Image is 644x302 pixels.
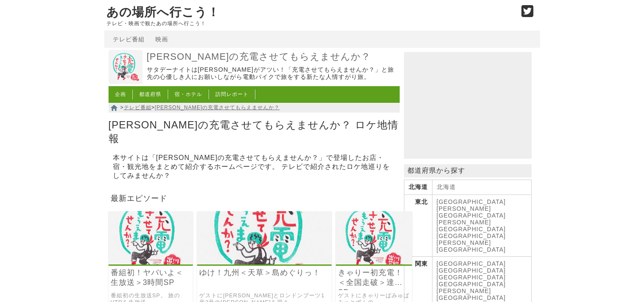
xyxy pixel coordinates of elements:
[106,6,220,19] a: あの場所へ行こう！
[139,91,161,97] a: 都道府県
[404,195,432,257] th: 東北
[115,91,126,97] a: 企画
[404,52,532,159] iframe: Advertisement
[109,50,143,84] img: 出川哲朗の充電させてもらえませんか？
[437,219,506,232] a: [PERSON_NAME][GEOGRAPHIC_DATA]
[109,258,193,266] a: 出川哲朗の充電させてもらえませんか？ ワォ！”生放送”で一緒に充電みてねSPだッ！温泉天国”日田街道”をパワスポ宇戸の庄から131㌔！ですが…初の生放送に哲朗もドキドキでヤバいよ²SP
[338,268,410,287] a: きゃりー初充電！＜全国走破＞達成SP
[106,20,512,26] p: テレビ・映画で観たあの場所へ行こう！
[437,260,506,267] a: [GEOGRAPHIC_DATA]
[175,91,202,97] a: 宿・ホテル
[199,268,329,278] a: ゆけ！九州＜天草＞島めぐりっ！
[109,211,193,264] img: icon-320px.png
[197,211,332,264] img: icon-320px.png
[404,180,432,195] th: 北海道
[215,91,249,97] a: 訪問レポート
[113,36,145,43] a: テレビ番組
[437,267,506,274] a: [GEOGRAPHIC_DATA]
[124,105,152,110] a: テレビ番組
[109,191,400,205] h2: 最新エピソード
[111,268,191,287] a: 番組初！ヤバいよ＜生放送＞3時間SP
[437,239,506,253] a: [PERSON_NAME][GEOGRAPHIC_DATA]
[155,105,280,110] a: [PERSON_NAME]の充電させてもらえませんか？
[404,164,532,177] p: 都道府県から探す
[437,232,506,239] a: [GEOGRAPHIC_DATA]
[437,198,506,205] a: [GEOGRAPHIC_DATA]
[521,10,534,17] a: Twitter (@go_thesights)
[336,211,412,264] img: icon-320px.png
[113,151,395,183] p: 本サイトは「[PERSON_NAME]の充電させてもらえませんか？」で登場したお店・宿・観光地をまとめて紹介するホームページです。 テレビで紹介されたロケ地巡りをしてみませんか？
[437,287,506,301] a: [PERSON_NAME][GEOGRAPHIC_DATA]
[437,274,506,281] a: [GEOGRAPHIC_DATA]
[109,78,143,85] a: 出川哲朗の充電させてもらえませんか？
[155,36,168,43] a: 映画
[437,205,506,219] a: [PERSON_NAME][GEOGRAPHIC_DATA]
[147,66,398,81] p: サタデーナイトは[PERSON_NAME]がアツい！「充電させてもらえませんか？」と旅先の心優しき人にお願いしながら電動バイクで旅をする新たな人情すがり旅。
[109,103,400,113] nav: > >
[147,51,398,63] a: [PERSON_NAME]の充電させてもらえませんか？
[197,258,332,266] a: 出川哲朗の充電させてもらえませんか？ ルンルンッ天草”島めぐり”！富岡城から絶景夕日パワスポ目指して114㌔！絶品グルメだらけなんですが千秋もロンブー亮も腹ペコでヤバいよ²SP
[437,183,456,190] a: 北海道
[336,258,412,266] a: 出川哲朗の充電させてもらえませんか？ ついに宮城県で全国制覇！絶景の紅葉街道”金色の鳴子峡”から”日本三景松島”までズズーっと108㌔！きゃりーぱみゅぱみゅが初登場で飯尾も絶好調！ヤバいよ²SP
[109,116,400,147] h1: [PERSON_NAME]の充電させてもらえませんか？ ロケ地情報
[437,281,506,287] a: [GEOGRAPHIC_DATA]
